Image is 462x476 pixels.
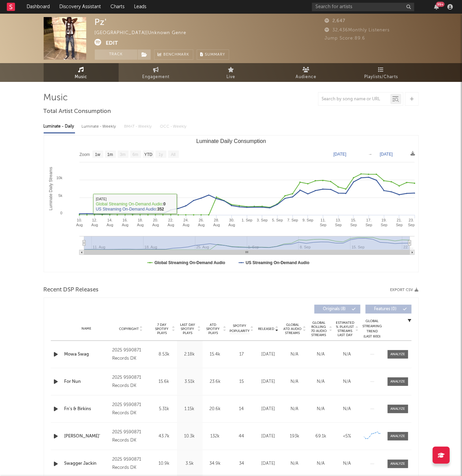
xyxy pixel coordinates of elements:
div: Fn's & Birkins [64,406,109,413]
div: 99 + [436,2,445,7]
div: 10.9k [153,460,175,467]
text: 10. Aug [76,218,83,227]
text: All [171,153,175,157]
div: 10.3k [179,433,201,440]
div: N/A [336,406,359,413]
a: Benchmark [154,49,193,60]
text: 12. Aug [91,218,98,227]
text: 23. Sep [408,218,415,227]
div: 2025 9590871 Records DK [112,428,149,445]
div: N/A [336,460,359,467]
text: 1. Sep [241,218,252,222]
text: Global Streaming On-Demand Audio [154,260,225,265]
span: Music [75,73,87,81]
text: 0 [60,211,62,215]
a: Swagger Jackin [64,460,109,467]
span: Global Rolling 7D Audio Streams [310,321,328,337]
span: Engagement [143,73,170,81]
div: [GEOGRAPHIC_DATA] | Unknown Genre [95,29,194,37]
div: Luminate - Daily [44,121,75,132]
div: 193k [283,433,306,440]
div: 43.7k [153,433,175,440]
span: Playlists/Charts [364,73,398,81]
div: 132k [204,433,226,440]
div: N/A [336,378,359,385]
text: [DATE] [333,152,346,157]
div: 15.4k [204,351,226,358]
text: 28. Aug [213,218,220,227]
text: 24. Aug [182,218,189,227]
div: 1.15k [179,406,201,413]
div: N/A [283,378,306,385]
text: 1y [159,153,163,157]
button: Track [95,49,137,60]
div: 15 [230,378,254,385]
div: [DATE] [257,406,280,413]
span: Copyright [119,327,139,331]
svg: Luminate Daily Consumption [44,135,418,272]
span: 32,436 Monthly Listeners [325,28,390,32]
div: 2025 9590871 Records DK [112,346,149,363]
span: Jump Score: 89.6 [325,36,366,41]
button: Originals(8) [314,305,360,314]
span: Benchmark [164,51,190,59]
div: 17 [230,351,254,358]
a: For Nun [64,378,109,385]
text: 20. Aug [152,218,159,227]
span: Recent DSP Releases [44,286,99,294]
div: 34 [230,460,254,467]
text: 26. Aug [198,218,205,227]
text: 10k [56,176,62,180]
div: 2.18k [179,351,201,358]
div: N/A [310,460,332,467]
div: [DATE] [257,378,280,385]
text: 13. Sep [335,218,342,227]
div: <5% [336,433,359,440]
div: [DATE] [257,460,280,467]
div: N/A [310,378,332,385]
input: Search for artists [312,3,414,11]
text: 18. Aug [137,218,144,227]
button: Edit [106,39,118,47]
div: 8.53k [153,351,175,358]
div: 15.6k [153,378,175,385]
text: 7. Sep [287,218,298,222]
span: Features ( 0 ) [370,307,401,311]
text: 22. … [403,245,413,249]
text: 22. Aug [167,218,174,227]
input: Search by song name or URL [318,97,390,102]
a: Mowa Swag [64,351,109,358]
span: Estimated % Playlist Streams Last Day [336,321,355,337]
div: 2025 9590871 Records DK [112,456,149,472]
div: 34.9k [204,460,226,467]
div: 2025 9590871 Records DK [112,401,149,417]
text: 16. Aug [122,218,129,227]
div: N/A [336,351,359,358]
text: 3. Sep [257,218,268,222]
div: 44 [230,433,254,440]
text: US Streaming On-Demand Audio [245,260,309,265]
div: Name [64,326,109,331]
text: Luminate Daily Streams [48,167,53,210]
div: N/A [310,406,332,413]
a: Engagement [119,63,194,82]
div: N/A [310,351,332,358]
div: N/A [283,460,306,467]
div: 20.6k [204,406,226,413]
text: Zoom [79,153,90,157]
div: 3.51k [179,378,201,385]
span: Last Day Spotify Plays [179,323,197,335]
text: 15. Sep [350,218,357,227]
a: [PERSON_NAME]' [64,433,109,440]
button: Summary [197,49,229,60]
div: [DATE] [257,351,280,358]
text: 6m [132,153,138,157]
span: Total Artist Consumption [44,107,111,116]
text: → [368,152,372,157]
text: 11. Sep [320,218,327,227]
span: Originals ( 8 ) [319,307,350,311]
a: Live [194,63,269,82]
